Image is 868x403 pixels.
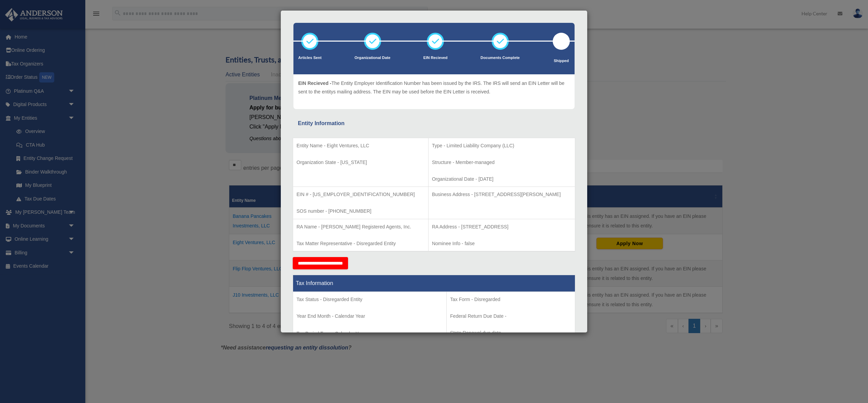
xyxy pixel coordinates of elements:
p: Business Address - [STREET_ADDRESS][PERSON_NAME] [432,190,572,199]
p: Documents Complete [480,55,520,61]
th: Tax Information [293,275,575,292]
p: Year End Month - Calendar Year [296,312,443,320]
p: SOS number - [PHONE_NUMBER] [296,207,425,215]
p: RA Name - [PERSON_NAME] Registered Agents, Inc. [296,223,425,231]
p: EIN Recieved [423,55,448,61]
p: Organizational Date - [DATE] [432,175,572,183]
div: Entity Information [298,119,570,128]
p: Tax Form - Disregarded [450,295,572,304]
p: Entity Name - Eight Ventures, LLC [296,141,425,150]
p: State Renewal due date - [450,329,572,337]
p: Structure - Member-managed [432,158,572,167]
p: Tax Status - Disregarded Entity [296,295,443,304]
td: Tax Period Type - Calendar Year [293,292,447,342]
p: Tax Matter Representative - Disregarded Entity [296,239,425,248]
p: The Entity Employer Identification Number has been issued by the IRS. The IRS will send an EIN Le... [298,79,570,96]
span: EIN Recieved - [298,80,331,86]
p: Organizational Date [355,55,390,61]
p: Federal Return Due Date - [450,312,572,320]
p: RA Address - [STREET_ADDRESS] [432,223,572,231]
p: EIN # - [US_EMPLOYER_IDENTIFICATION_NUMBER] [296,190,425,199]
p: Shipped [553,58,570,64]
p: Nominee Info - false [432,239,572,248]
p: Articles Sent [298,55,321,61]
p: Organization State - [US_STATE] [296,158,425,167]
p: Type - Limited Liability Company (LLC) [432,141,572,150]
